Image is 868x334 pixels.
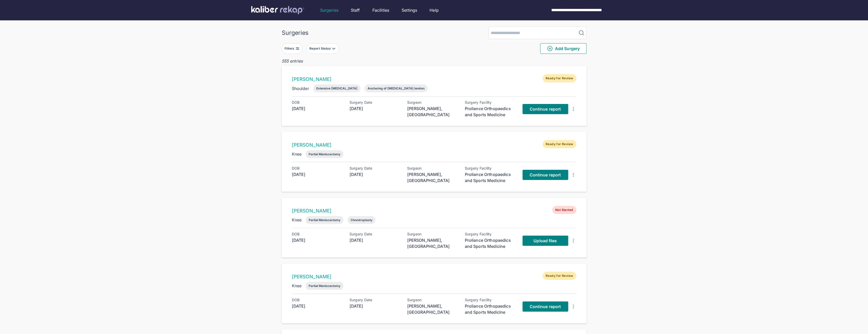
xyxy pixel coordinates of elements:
[309,218,340,222] div: Partial Meniscectomy
[570,172,576,178] img: DotsThreeVertical.31cb0eda.svg
[292,274,332,280] a: [PERSON_NAME]
[292,151,302,157] div: Knee
[578,30,585,36] img: MagnifyingGlass.1dc66aab.svg
[292,217,302,223] div: Knee
[309,47,332,51] div: Report Status
[552,206,576,214] span: Not Started
[465,105,516,118] div: Proliance Orthopaedics and Sports Medicine
[292,76,332,82] a: [PERSON_NAME]
[351,218,372,222] div: Chondroplasty
[465,232,516,236] div: Surgery Facility
[570,303,576,310] img: DotsThreeVertical.31cb0eda.svg
[350,232,400,236] div: Surgery Date
[368,86,424,90] div: Anchoring of [MEDICAL_DATA] tendon
[332,47,336,51] img: filter-caret-down-grey.b3560631.svg
[350,237,400,243] div: [DATE]
[285,47,295,51] div: Filters
[465,166,516,170] div: Surgery Facility
[547,45,580,52] span: Add Surgery
[407,105,458,118] div: [PERSON_NAME], [GEOGRAPHIC_DATA]
[295,47,299,51] img: faders-horizontal-grey.d550dbda.svg
[292,100,343,104] div: DOB
[407,298,458,302] div: Surgeon
[407,166,458,170] div: Surgeon
[350,100,400,104] div: Surgery Date
[282,43,303,54] button: Filters
[465,171,516,184] div: Proliance Orthopaedics and Sports Medicine
[533,238,557,243] span: Upload files
[465,303,516,315] div: Proliance Orthopaedics and Sports Medicine
[282,58,587,64] div: 555 entries
[530,107,561,112] span: Continue report
[292,105,343,112] div: [DATE]
[372,7,389,13] a: Facilities
[430,7,439,13] a: Help
[292,171,343,177] div: [DATE]
[523,236,568,246] a: Upload files
[407,237,458,249] div: [PERSON_NAME], [GEOGRAPHIC_DATA]
[540,43,587,54] button: Add Surgery
[292,232,343,236] div: DOB
[350,171,400,177] div: [DATE]
[292,208,332,214] a: [PERSON_NAME]
[523,104,568,114] a: Continue report
[407,171,458,184] div: [PERSON_NAME], [GEOGRAPHIC_DATA]
[282,29,308,36] div: Surgeries
[465,100,516,104] div: Surgery Facility
[316,86,357,90] div: Extensive [MEDICAL_DATA]
[292,142,332,148] a: [PERSON_NAME]
[570,238,576,244] img: DotsThreeVertical.31cb0eda.svg
[292,166,343,170] div: DOB
[547,45,553,52] img: PlusCircleGreen.5fd88d77.svg
[292,283,302,289] div: Knee
[292,85,309,92] div: Shoulder
[543,272,576,280] span: Ready for Review
[570,106,576,112] img: DotsThreeVertical.31cb0eda.svg
[523,301,568,312] a: Continue report
[523,170,568,180] a: Continue report
[292,237,343,243] div: [DATE]
[320,7,338,13] a: Surgeries
[407,100,458,104] div: Surgeon
[292,303,343,309] div: [DATE]
[307,43,339,54] button: Report Status
[351,7,360,13] a: Staff
[407,232,458,236] div: Surgeon
[530,172,561,177] span: Continue report
[350,298,400,302] div: Surgery Date
[543,140,576,148] span: Ready for Review
[309,152,340,156] div: Partial Meniscectomy
[465,237,516,249] div: Proliance Orthopaedics and Sports Medicine
[251,6,304,14] img: kaliber labs logo
[350,166,400,170] div: Surgery Date
[407,303,458,315] div: [PERSON_NAME], [GEOGRAPHIC_DATA]
[350,303,400,309] div: [DATE]
[465,298,516,302] div: Surgery Facility
[402,7,417,13] a: Settings
[543,74,576,82] span: Ready for Review
[292,298,343,302] div: DOB
[309,284,340,288] div: Partial Meniscectomy
[350,105,400,112] div: [DATE]
[530,304,561,309] span: Continue report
